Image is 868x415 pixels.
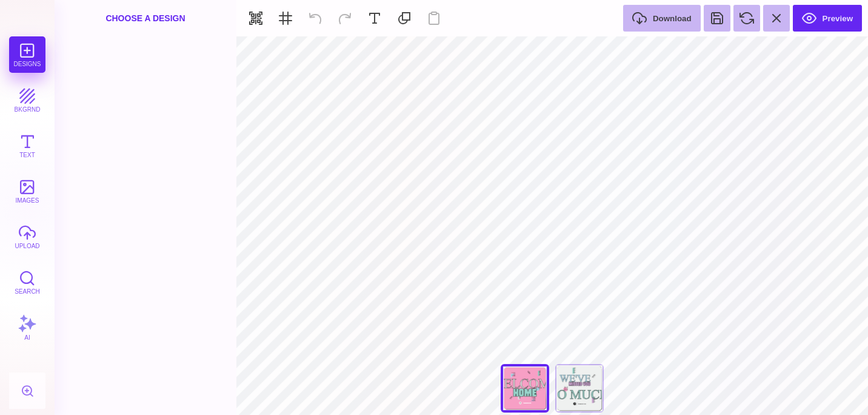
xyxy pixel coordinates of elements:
[9,82,45,118] button: bkgrnd
[9,127,45,164] button: Text
[9,218,45,255] button: upload
[623,5,701,32] button: Download
[9,173,45,209] button: images
[793,5,862,32] button: Preview
[9,264,45,300] button: Search
[9,309,45,346] button: AI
